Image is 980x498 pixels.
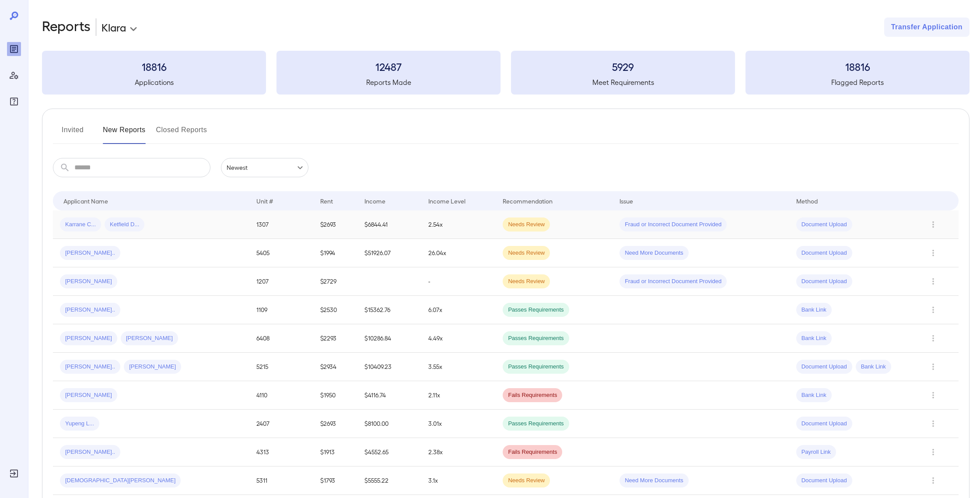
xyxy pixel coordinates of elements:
[313,438,358,466] td: $1913
[7,68,21,82] div: Manage Users
[926,473,940,487] button: Row Actions
[796,391,832,400] span: Bank Link
[53,123,92,144] button: Invited
[357,381,421,410] td: $4116.74
[357,210,421,239] td: $6844.41
[421,438,496,466] td: 2.38x
[856,363,891,371] span: Bank Link
[313,353,358,381] td: $2934
[796,196,818,206] div: Method
[428,196,465,206] div: Income Level
[796,334,832,343] span: Bank Link
[421,381,496,410] td: 2.11x
[249,410,313,438] td: 2407
[42,60,266,74] h3: 18816
[619,277,727,286] span: Fraud or Incorrect Document Provided
[926,445,940,459] button: Row Actions
[619,477,689,485] span: Need More Documents
[511,60,735,74] h3: 5929
[7,42,21,56] div: Reports
[42,18,91,37] h2: Reports
[619,221,727,229] span: Fraud or Incorrect Document Provided
[60,363,120,371] span: [PERSON_NAME]..
[796,249,852,257] span: Document Upload
[60,334,117,343] span: [PERSON_NAME]
[249,466,313,495] td: 5311
[7,95,21,109] div: FAQ
[60,306,120,314] span: [PERSON_NAME]..
[796,477,852,485] span: Document Upload
[511,77,735,88] h5: Meet Requirements
[619,196,633,206] div: Issue
[926,331,940,345] button: Row Actions
[619,249,689,257] span: Need More Documents
[745,60,969,74] h3: 18816
[42,77,266,88] h5: Applications
[7,466,21,480] div: Log Out
[60,477,181,485] span: [DEMOGRAPHIC_DATA][PERSON_NAME]
[60,448,120,456] span: [PERSON_NAME]..
[357,324,421,353] td: $10286.84
[421,324,496,353] td: 4.49x
[503,477,550,485] span: Needs Review
[926,360,940,374] button: Row Actions
[249,353,313,381] td: 5215
[60,391,117,400] span: [PERSON_NAME]
[313,381,358,410] td: $1950
[503,277,550,286] span: Needs Review
[503,334,569,343] span: Passes Requirements
[60,277,117,286] span: [PERSON_NAME]
[276,77,500,88] h5: Reports Made
[926,246,940,260] button: Row Actions
[313,410,358,438] td: $2693
[63,196,108,206] div: Applicant Name
[503,306,569,314] span: Passes Requirements
[364,196,385,206] div: Income
[249,239,313,267] td: 5405
[796,420,852,428] span: Document Upload
[421,466,496,495] td: 3.1x
[745,77,969,88] h5: Flagged Reports
[884,18,969,37] button: Transfer Application
[421,353,496,381] td: 3.55x
[503,196,553,206] div: Recommendation
[796,277,852,286] span: Document Upload
[926,217,940,231] button: Row Actions
[60,420,99,428] span: Yupeng L...
[320,196,334,206] div: Rent
[357,296,421,324] td: $15362.76
[249,267,313,296] td: 1207
[421,239,496,267] td: 26.04x
[926,303,940,317] button: Row Actions
[156,123,207,144] button: Closed Reports
[503,420,569,428] span: Passes Requirements
[503,221,550,229] span: Needs Review
[357,466,421,495] td: $5555.22
[503,391,562,400] span: Fails Requirements
[249,324,313,353] td: 6408
[357,239,421,267] td: $51926.07
[221,158,308,177] div: Newest
[926,417,940,431] button: Row Actions
[313,210,358,239] td: $2693
[357,410,421,438] td: $8100.00
[121,334,178,343] span: [PERSON_NAME]
[503,249,550,257] span: Needs Review
[103,123,146,144] button: New Reports
[503,448,562,456] span: Fails Requirements
[60,249,120,257] span: [PERSON_NAME]..
[249,210,313,239] td: 1307
[313,239,358,267] td: $1994
[249,296,313,324] td: 1109
[421,296,496,324] td: 6.07x
[256,196,273,206] div: Unit #
[421,267,496,296] td: -
[796,221,852,229] span: Document Upload
[313,267,358,296] td: $2729
[101,20,126,34] p: Klara
[926,388,940,402] button: Row Actions
[313,324,358,353] td: $2293
[249,438,313,466] td: 4313
[796,306,832,314] span: Bank Link
[276,60,500,74] h3: 12487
